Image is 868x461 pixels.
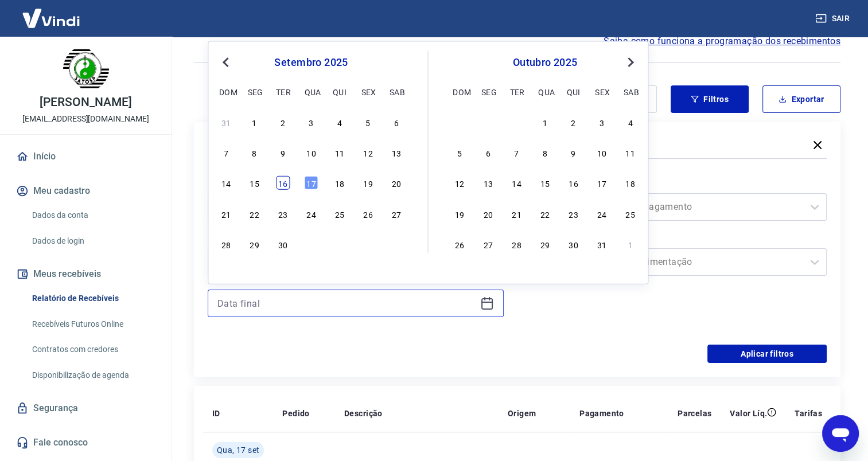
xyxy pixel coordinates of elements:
[538,146,552,159] div: Choose quarta-feira, 8 de outubro de 2025
[304,176,318,190] div: Choose quarta-feira, 17 de setembro de 2025
[390,237,403,251] div: Choose sábado, 4 de outubro de 2025
[28,312,158,336] a: Recebíveis Futuros Online
[509,176,523,190] div: Choose terça-feira, 14 de outubro de 2025
[624,237,637,251] div: Choose sábado, 1 de novembro de 2025
[28,229,158,253] a: Dados de login
[390,115,403,129] div: Choose sábado, 6 de setembro de 2025
[538,84,552,98] div: qua
[579,408,624,419] p: Pagamento
[14,178,158,204] button: Meu cadastro
[595,206,609,220] div: Choose sexta-feira, 24 de outubro de 2025
[22,113,149,125] p: [EMAIL_ADDRESS][DOMAIN_NAME]
[567,115,581,129] div: Choose quinta-feira, 2 de outubro de 2025
[276,206,290,220] div: Choose terça-feira, 23 de setembro de 2025
[28,204,158,227] a: Dados da conta
[453,206,466,220] div: Choose domingo, 19 de outubro de 2025
[481,115,495,129] div: Choose segunda-feira, 29 de setembro de 2025
[333,237,347,251] div: Choose quinta-feira, 2 de outubro de 2025
[14,261,158,287] button: Meus recebíveis
[28,364,158,387] a: Disponibilização de agenda
[14,430,158,455] a: Fale conosco
[276,84,290,98] div: ter
[624,115,637,129] div: Choose sábado, 4 de outubro de 2025
[671,85,749,113] button: Filtros
[304,115,318,129] div: Choose quarta-feira, 3 de setembro de 2025
[624,84,637,98] div: sab
[333,115,347,129] div: Choose quinta-feira, 4 de setembro de 2025
[333,176,347,190] div: Choose quinta-feira, 18 de setembro de 2025
[212,408,220,419] p: ID
[453,115,466,129] div: Choose domingo, 28 de setembro de 2025
[219,206,233,220] div: Choose domingo, 21 de setembro de 2025
[219,237,233,251] div: Choose domingo, 28 de setembro de 2025
[481,237,495,251] div: Choose segunda-feira, 27 de outubro de 2025
[453,84,466,98] div: dom
[333,146,347,159] div: Choose quinta-feira, 11 de setembro de 2025
[509,115,523,129] div: Choose terça-feira, 30 de setembro de 2025
[304,84,318,98] div: qua
[333,84,347,98] div: qui
[567,146,581,159] div: Choose quinta-feira, 9 de outubro de 2025
[344,408,383,419] p: Descrição
[707,345,827,363] button: Aplicar filtros
[304,146,318,159] div: Choose quarta-feira, 10 de setembro de 2025
[219,84,233,98] div: dom
[595,146,609,159] div: Choose sexta-feira, 10 de outubro de 2025
[361,176,375,190] div: Choose sexta-feira, 19 de setembro de 2025
[276,176,290,190] div: Choose terça-feira, 16 de setembro de 2025
[595,176,609,190] div: Choose sexta-feira, 17 de outubro de 2025
[217,56,404,69] div: setembro 2025
[567,237,581,251] div: Choose quinta-feira, 30 de outubro de 2025
[567,206,581,220] div: Choose quinta-feira, 23 de outubro de 2025
[813,8,854,29] button: Sair
[453,176,466,190] div: Choose domingo, 12 de outubro de 2025
[538,237,552,251] div: Choose quarta-feira, 29 de outubro de 2025
[14,1,88,36] img: Vindi
[595,237,609,251] div: Choose sexta-feira, 31 de outubro de 2025
[624,176,637,190] div: Choose sábado, 18 de outubro de 2025
[795,408,822,419] p: Tarifas
[248,206,262,220] div: Choose segunda-feira, 22 de setembro de 2025
[481,206,495,220] div: Choose segunda-feira, 20 de outubro de 2025
[390,206,403,220] div: Choose sábado, 27 de setembro de 2025
[509,237,523,251] div: Choose terça-feira, 28 de outubro de 2025
[361,146,375,159] div: Choose sexta-feira, 12 de setembro de 2025
[538,176,552,190] div: Choose quarta-feira, 15 de outubro de 2025
[248,237,262,251] div: Choose segunda-feira, 29 de setembro de 2025
[595,84,609,98] div: sex
[390,84,403,98] div: sab
[730,408,767,419] p: Valor Líq.
[276,146,290,159] div: Choose terça-feira, 9 de setembro de 2025
[361,84,375,98] div: sex
[217,295,476,312] input: Data final
[534,232,825,246] label: Tipo de Movimentação
[304,206,318,220] div: Choose quarta-feira, 24 de setembro de 2025
[219,176,233,190] div: Choose domingo, 14 de setembro de 2025
[14,144,158,169] a: Início
[624,146,637,159] div: Choose sábado, 11 de outubro de 2025
[390,176,403,190] div: Choose sábado, 20 de setembro de 2025
[604,34,840,48] a: Saiba como funciona a programação dos recebimentos
[333,206,347,220] div: Choose quinta-feira, 25 de setembro de 2025
[509,146,523,159] div: Choose terça-feira, 7 de outubro de 2025
[28,287,158,310] a: Relatório de Recebíveis
[678,408,711,419] p: Parcelas
[481,84,495,98] div: seg
[219,56,232,69] button: Previous Month
[624,56,637,69] button: Next Month
[276,115,290,129] div: Choose terça-feira, 2 de setembro de 2025
[481,146,495,159] div: Choose segunda-feira, 6 de outubro de 2025
[534,177,825,191] label: Forma de Pagamento
[762,85,840,113] button: Exportar
[538,206,552,220] div: Choose quarta-feira, 22 de outubro de 2025
[538,115,552,129] div: Choose quarta-feira, 1 de outubro de 2025
[217,114,404,252] div: month 2025-09
[217,444,259,456] span: Qua, 17 set
[508,408,536,419] p: Origem
[248,115,262,129] div: Choose segunda-feira, 1 de setembro de 2025
[595,115,609,129] div: Choose sexta-feira, 3 de outubro de 2025
[361,237,375,251] div: Choose sexta-feira, 3 de outubro de 2025
[40,96,131,108] p: [PERSON_NAME]
[361,115,375,129] div: Choose sexta-feira, 5 de setembro de 2025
